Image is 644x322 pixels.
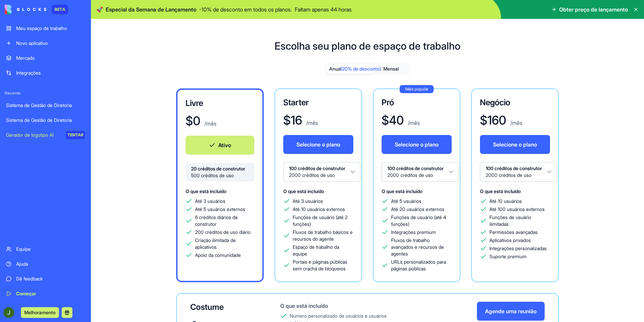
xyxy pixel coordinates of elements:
a: BETA [5,5,68,14]
span: Até 3 usuários [293,198,323,205]
p: [PERSON_NAME] 👋 [13,48,121,59]
span: Especial da Semana de Lançamento [106,5,196,14]
button: Procurar ajuda [10,158,125,171]
img: Imagem de perfil de Shelly [92,11,105,24]
span: Até 100 usuários externos [489,206,545,213]
a: Integrações [2,66,89,80]
span: Portais e páginas públicas sem crachá de bloqueios [293,259,353,272]
button: Mensal [373,64,409,74]
a: Dê feedback [2,272,89,286]
font: /mês [306,119,318,126]
div: Bilhetes [14,138,113,145]
span: Apoio da comunidade [195,252,241,259]
div: BETA [52,5,68,14]
span: Integrações personalizadas [489,245,547,252]
span: 6 créditos diários de construtor [195,214,254,227]
h1: $ [283,113,302,127]
font: Anual [329,65,338,72]
div: Mercado [16,55,85,61]
font: 40 [389,113,404,128]
h1: $ [480,113,506,127]
a: Sistema de Gestão de Diretoria [2,113,89,127]
span: URLs personalizados para páginas públicas [391,259,452,272]
span: 20 créditos de construtor [191,165,249,172]
a: Meu espaço de trabalho [2,22,89,35]
div: Sistema de Gestão de Diretoria [6,102,85,109]
span: Obter preço de lançamento [559,5,628,14]
p: Como podemos ajudar? [13,59,121,82]
span: Funções de usuário (até 4 funções) [391,214,452,227]
div: Integrações [16,70,85,76]
div: O que está incluído [280,302,402,310]
h1: Escolha seu plano de espaço de trabalho [275,40,460,52]
a: Ajuda [2,257,89,271]
div: Estaremos de volta online amanhã [14,104,112,111]
span: Recente [2,90,89,96]
div: Ajuda [16,261,85,267]
span: Até 10 usuários [489,198,522,205]
div: Começar [16,290,85,297]
div: Mais popular [400,85,434,93]
div: TENTAR [66,131,85,139]
div: Gerador de logotipo AI [6,132,61,138]
span: Aplicativos privados [489,237,531,244]
font: 10% de desconto em todos os planos. [201,6,292,13]
div: Costume [190,302,259,313]
h1: $ [186,114,200,128]
a: Mercado [2,51,89,65]
p: Faltam apenas 44 horas [295,5,352,14]
div: Envie-nos uma mensagemEstaremos de volta online amanhã [7,91,128,117]
img: Imagem de perfil para Michal [79,11,92,24]
span: Até 3 usuários [195,198,225,205]
font: 16 [291,113,302,128]
span: Funções de usuário (até 2 funções) [293,214,353,227]
span: 🚀 [96,5,103,14]
span: 200 créditos de uso diário [195,229,251,236]
h3: Starter [283,97,353,108]
a: Melhoramento [21,309,59,316]
a: Equipe [2,242,89,256]
h3: Livre [186,98,254,109]
a: Novo aplicativo [2,36,89,50]
div: Equipe [16,246,85,252]
div: Perguntas Freqüentes [14,177,113,184]
div: Sistema de Gestão de Diretoria [6,117,85,124]
div: Envie-nos uma mensagem [14,97,112,104]
font: 0 [193,113,200,128]
span: Procurar ajuda [14,161,53,168]
span: O que está incluído [480,188,521,194]
a: Gerador de logotipo AITENTAR [2,128,89,142]
span: O que está incluído [283,188,324,194]
div: Novo aplicativo [16,40,85,47]
h3: Pró [382,97,452,108]
font: /mês [510,119,522,126]
img: logotipo [13,13,22,24]
span: Espaço de trabalho da equipe [293,244,353,257]
span: Até 20 usuários externos [391,206,444,213]
span: Fluxos de trabalho básicos e recursos do agente [293,229,353,242]
span: O que está incluído [186,188,226,194]
button: Selecione o plano [283,135,353,154]
button: Ativo [186,136,254,155]
button: Selecione o plano [480,135,550,154]
span: 500 créditos de uso [191,172,249,179]
img: ACg8ocIspyNl0f8hfb4bAaA_S6oWeVfi_hJl_GBqU1fh7dCzgWM2xw=s96-c [3,307,14,318]
font: 160 [487,113,506,128]
button: Agende uma reunião [477,302,545,321]
button: Ajuda [90,211,135,238]
a: Começar [2,287,89,300]
h3: Negócio [480,97,550,108]
font: /mês [204,120,217,127]
div: Criar um ticket [14,126,121,133]
span: (20% de desconto) [340,65,370,72]
span: Ajuda [105,227,119,232]
font: /mês [408,119,420,126]
div: Fechar [116,11,128,23]
p: - [199,5,292,14]
span: Permissões avançadas [489,229,538,236]
div: Dê feedback [16,275,85,282]
span: Suporte premium [489,253,526,260]
a: Sistema de Gestão de Diretoria [2,99,89,112]
div: Meu espaço de trabalho [16,25,85,32]
span: Até 10 usuários externos [293,206,345,213]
